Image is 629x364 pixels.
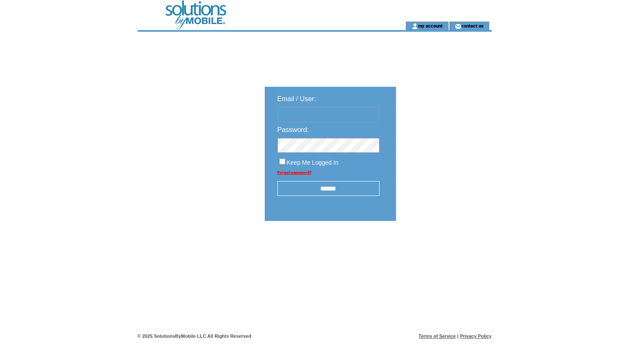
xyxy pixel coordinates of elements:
[412,23,418,30] img: account_icon.gif
[277,95,316,102] span: Email / User:
[421,242,463,253] img: transparent.png
[277,170,312,175] a: Forgot password?
[418,23,443,28] a: my account
[457,334,458,339] span: |
[461,23,484,28] a: contact us
[460,334,492,339] a: Privacy Policy
[287,159,338,166] span: Keep Me Logged In
[418,334,456,339] a: Terms of Service
[455,23,461,30] img: contact_us_icon.gif
[277,126,309,133] span: Password:
[138,334,252,339] span: © 2025 SolutionsByMobile LLC All Rights Reserved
